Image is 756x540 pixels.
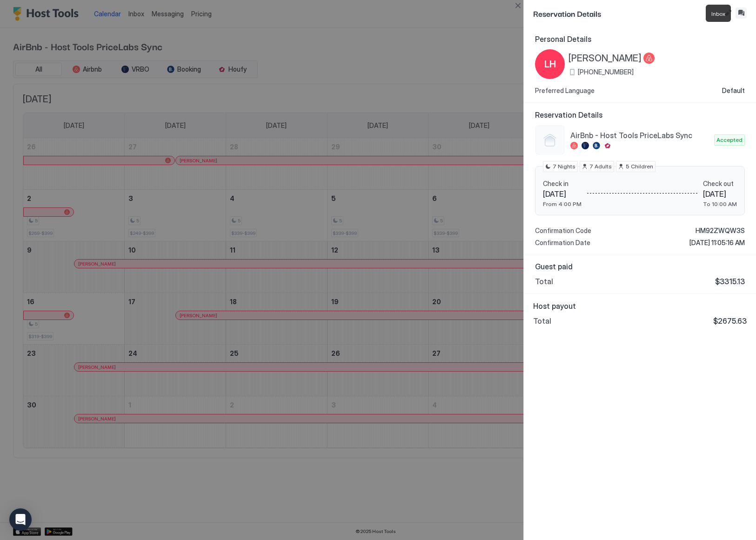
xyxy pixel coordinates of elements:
[535,227,591,235] span: Confirmation Code
[589,162,612,171] span: 7 Adults
[535,277,553,286] span: Total
[543,180,582,188] span: Check in
[711,10,725,17] span: Inbox
[544,57,556,71] span: LH
[535,34,745,44] span: Personal Details
[543,189,582,199] span: [DATE]
[703,180,737,188] span: Check out
[703,200,737,207] span: To 10:00 AM
[626,162,653,171] span: 5 Children
[703,189,737,199] span: [DATE]
[716,136,743,144] span: Accepted
[722,87,745,95] span: Default
[535,239,590,247] span: Confirmation Date
[533,7,721,19] span: Reservation Details
[535,87,595,95] span: Preferred Language
[533,301,747,311] span: Host payout
[9,508,32,531] div: Open Intercom Messenger
[570,131,710,140] span: AirBnb - Host Tools PriceLabs Sync
[553,162,575,171] span: 7 Nights
[696,227,745,235] span: HM92ZWQW3S
[689,239,745,247] span: [DATE] 11:05:16 AM
[736,7,747,19] button: Inbox
[569,53,642,64] span: [PERSON_NAME]
[533,316,551,326] span: Total
[535,262,745,271] span: Guest paid
[713,316,747,326] span: $2675.63
[578,68,634,76] span: [PHONE_NUMBER]
[543,200,582,207] span: From 4:00 PM
[535,110,745,120] span: Reservation Details
[715,277,745,286] span: $3315.13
